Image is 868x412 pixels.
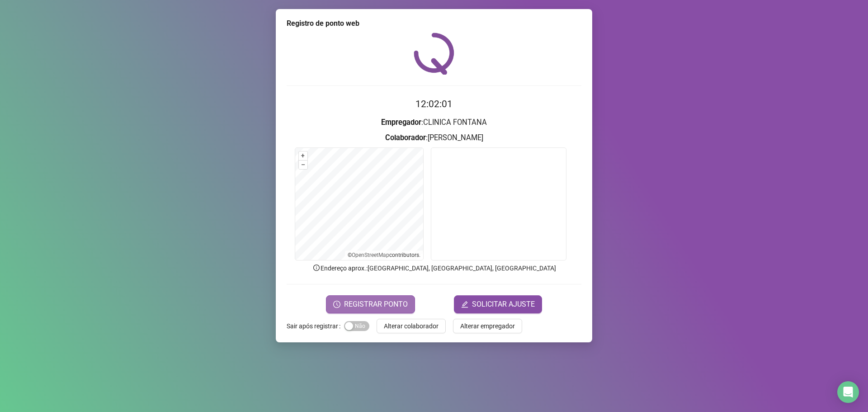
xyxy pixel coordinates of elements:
[287,18,581,29] div: Registro de ponto web
[326,295,415,313] button: REGISTRAR PONTO
[415,99,453,109] time: 12:02:01
[472,299,535,310] span: SOLICITAR AJUSTE
[384,321,439,331] span: Alterar colaborador
[299,161,307,169] button: –
[287,319,344,333] label: Sair após registrar
[460,321,515,331] span: Alterar empregador
[385,133,426,142] strong: Colaborador
[287,263,581,273] p: Endereço aprox. : [GEOGRAPHIC_DATA], [GEOGRAPHIC_DATA], [GEOGRAPHIC_DATA]
[377,319,446,333] button: Alterar colaborador
[348,252,420,258] li: © contributors.
[287,117,581,128] h3: : CLINICA FONTANA
[312,264,321,272] span: info-circle
[287,132,581,144] h3: : [PERSON_NAME]
[837,381,859,403] div: Open Intercom Messenger
[461,301,468,308] span: edit
[454,295,542,313] button: editSOLICITAR AJUSTE
[299,152,307,160] button: +
[381,118,421,127] strong: Empregador
[352,252,389,258] a: OpenStreetMap
[344,299,408,310] span: REGISTRAR PONTO
[453,319,522,333] button: Alterar empregador
[414,33,454,75] img: QRPoint
[333,301,340,308] span: clock-circle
